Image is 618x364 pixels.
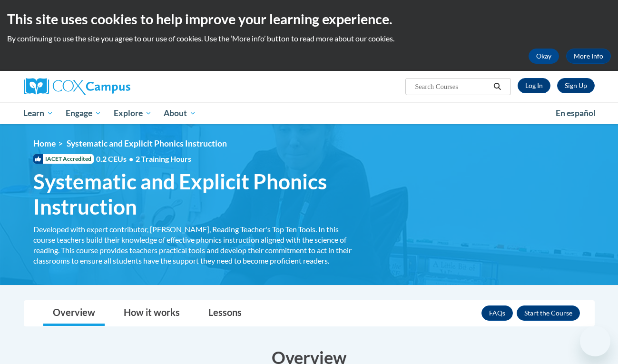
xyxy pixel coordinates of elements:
[556,108,596,118] span: En español
[164,108,196,119] span: About
[67,138,227,148] span: Systematic and Explicit Phonics Instruction
[24,78,130,95] img: Cox Campus
[566,49,611,64] a: More Info
[136,154,191,163] span: 2 Training Hours
[557,78,595,93] a: Register
[7,10,611,29] h2: This site uses cookies to help improve your learning experience.
[96,154,191,164] span: 0.2 CEUs
[33,154,94,164] span: IACET Accredited
[580,326,610,356] iframe: Button to launch messaging window
[7,33,611,44] p: By continuing to use the site you agree to our use of cookies. Use the ‘More info’ button to read...
[518,78,550,93] a: Log In
[24,78,205,95] a: Cox Campus
[66,108,101,119] span: Engage
[481,305,513,321] a: FAQs
[114,301,189,326] a: How it works
[33,224,362,266] div: Developed with expert contributor, [PERSON_NAME], Reading Teacher's Top Ten Tools. In this course...
[33,138,56,148] a: Home
[529,49,559,64] button: Okay
[114,108,152,119] span: Explore
[157,102,202,124] a: About
[59,102,108,124] a: Engage
[10,102,609,124] div: Main menu
[199,301,251,326] a: Lessons
[18,102,60,124] a: Learn
[129,154,133,163] span: •
[43,301,105,326] a: Overview
[490,81,504,92] button: Search
[108,102,158,124] a: Explore
[414,81,490,92] input: Search Courses
[23,108,53,119] span: Learn
[549,103,602,123] a: En español
[33,169,362,219] span: Systematic and Explicit Phonics Instruction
